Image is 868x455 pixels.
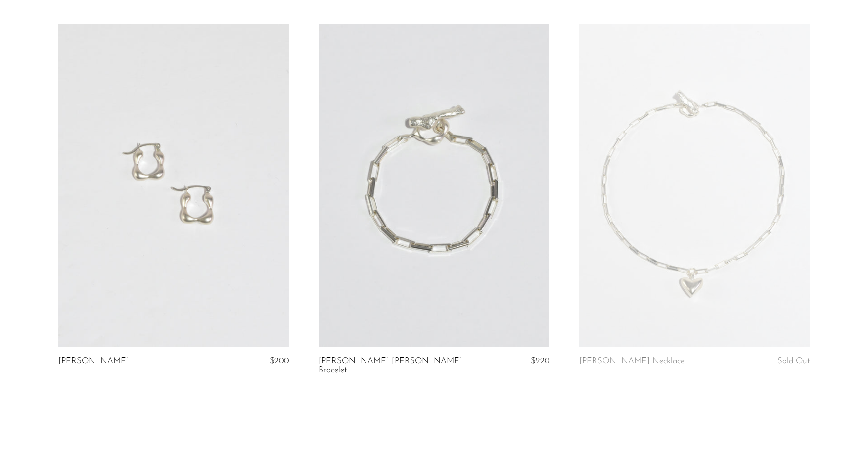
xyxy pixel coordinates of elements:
span: Sold Out [777,357,810,365]
a: [PERSON_NAME] [PERSON_NAME] Bracelet [319,357,474,375]
span: $200 [270,357,289,365]
a: [PERSON_NAME] Necklace [579,357,685,365]
a: [PERSON_NAME] [58,357,129,365]
span: $220 [531,357,549,365]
